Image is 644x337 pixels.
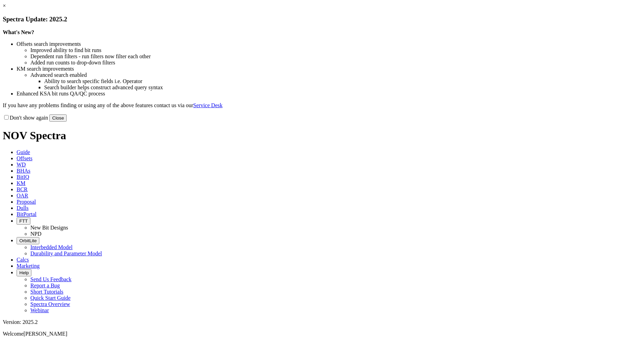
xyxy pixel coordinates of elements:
[3,331,641,337] p: Welcome
[17,162,26,167] span: WD
[3,29,34,35] strong: What's New?
[17,41,641,47] li: Offsets search improvements
[49,114,67,122] button: Close
[30,283,60,288] a: Report a Bug
[44,78,641,84] li: Ability to search specific fields i.e. Operator
[17,91,641,97] li: Enhanced KSA bit runs QA/QC process
[17,186,28,192] span: BCR
[3,16,641,23] h3: Spectra Update: 2025.2
[23,331,67,337] span: [PERSON_NAME]
[30,295,70,301] a: Quick Start Guide
[30,47,641,53] li: Improved ability to find bit runs
[17,193,28,198] span: OAR
[3,319,641,325] div: Version: 2025.2
[30,60,641,66] li: Added run counts to drop-down filters
[19,270,29,275] span: Help
[17,66,641,72] li: KM search improvements
[3,102,641,109] p: If you have any problems finding or using any of the above features contact us via our
[30,231,41,237] a: NPD
[3,129,641,142] h1: NOV Spectra
[193,102,223,108] a: Service Desk
[17,211,37,217] span: BitPortal
[30,276,71,282] a: Send Us Feedback
[30,53,641,60] li: Dependent run filters - run filters now filter each other
[17,180,26,186] span: KM
[30,244,72,250] a: Interbedded Model
[17,174,29,180] span: BitIQ
[17,149,30,155] span: Guide
[30,225,68,231] a: New Bit Designs
[44,84,641,91] li: Search builder helps construct advanced query syntax
[30,289,64,295] a: Short Tutorials
[3,3,6,9] a: ×
[4,115,9,120] input: Don't show again
[17,155,32,161] span: Offsets
[19,238,37,243] span: OrbitLite
[30,307,49,313] a: Webinar
[17,168,30,174] span: BHAs
[17,199,36,205] span: Proposal
[30,251,102,256] a: Durability and Parameter Model
[17,257,29,263] span: Calcs
[19,218,28,224] span: FTT
[3,115,48,121] label: Don't show again
[30,301,70,307] a: Spectra Overview
[30,72,641,78] li: Advanced search enabled
[17,205,29,211] span: Dulls
[17,263,40,269] span: Marketing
